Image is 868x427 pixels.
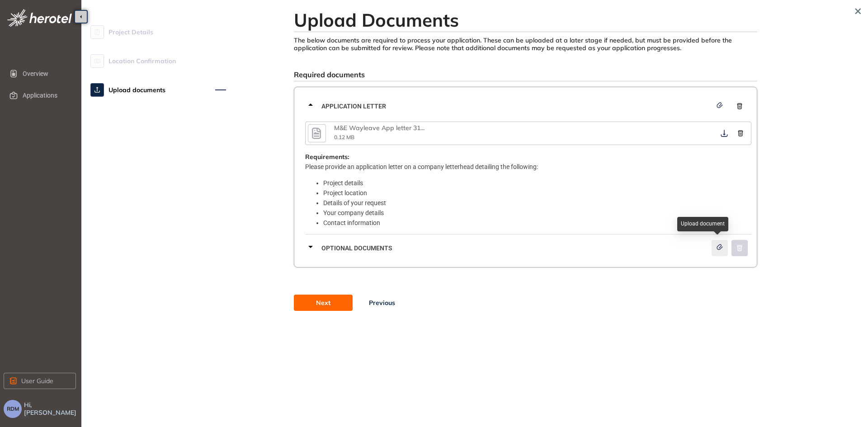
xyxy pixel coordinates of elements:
[7,406,19,412] span: RDM
[334,124,425,132] div: M&E Wayleave App letter 310Q WP4 Vissershok.pdf
[21,376,53,386] span: User Guide
[305,162,751,172] p: Please provide an application letter on a company letterhead detailing the following:
[4,400,22,418] button: RDM
[677,217,728,231] div: Upload document
[316,298,330,308] span: Next
[323,218,751,228] li: Contact information
[108,23,153,41] span: Project Details
[323,208,751,218] li: Your company details
[353,295,411,311] button: Previous
[369,298,395,308] span: Previous
[4,373,76,389] button: User Guide
[305,93,751,120] div: Application letter
[294,9,757,31] h2: Upload Documents
[305,235,751,262] div: Optional documents
[294,295,353,311] button: Next
[323,188,751,198] li: Project location
[305,153,349,161] span: Requirements:
[23,86,69,104] span: Applications
[323,178,751,188] li: Project details
[323,198,751,208] li: Details of your request
[321,243,712,253] span: Optional documents
[108,81,165,99] span: Upload documents
[294,70,365,79] span: Required documents
[7,9,72,27] img: logo
[420,124,425,132] span: ...
[108,52,176,70] span: Location Confirmation
[334,124,420,132] span: M&E Wayleave App letter 31
[321,101,712,111] span: Application letter
[294,37,757,52] div: The below documents are required to process your application. These can be uploaded at a later st...
[23,65,69,83] span: Overview
[24,401,78,417] span: Hi, [PERSON_NAME]
[334,134,354,141] span: 0.12 MB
